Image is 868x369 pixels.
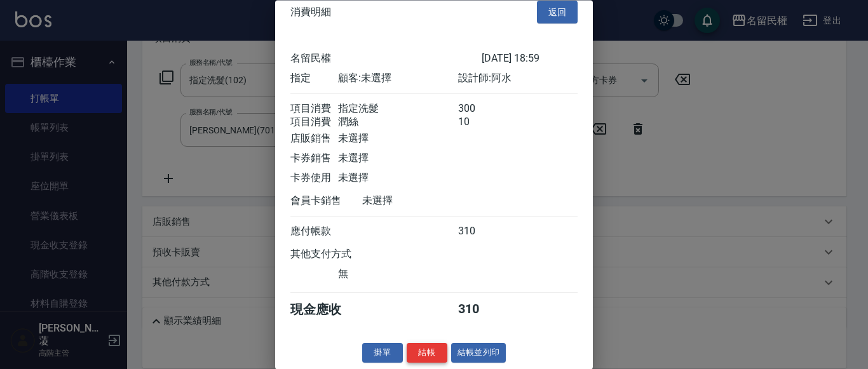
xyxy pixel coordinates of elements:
[407,344,447,363] button: 結帳
[537,1,578,24] button: 返回
[458,225,506,239] div: 310
[290,172,338,185] div: 卡券使用
[458,302,506,319] div: 310
[362,195,482,208] div: 未選擇
[290,133,338,146] div: 店販銷售
[290,116,338,130] div: 項目消費
[458,116,506,130] div: 10
[290,225,338,239] div: 應付帳款
[362,344,403,363] button: 掛單
[338,72,458,86] div: 顧客: 未選擇
[290,53,482,66] div: 名留民權
[458,103,506,116] div: 300
[338,103,458,116] div: 指定洗髮
[338,172,458,185] div: 未選擇
[451,344,506,363] button: 結帳並列印
[338,116,458,130] div: 潤絲
[290,152,338,166] div: 卡券銷售
[338,133,458,146] div: 未選擇
[458,72,578,86] div: 設計師: 阿水
[338,152,458,166] div: 未選擇
[338,268,458,281] div: 無
[290,248,386,262] div: 其他支付方式
[482,53,578,66] div: [DATE] 18:59
[290,302,362,319] div: 現金應收
[290,195,362,208] div: 會員卡銷售
[290,103,338,116] div: 項目消費
[290,72,338,86] div: 指定
[290,6,331,18] span: 消費明細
